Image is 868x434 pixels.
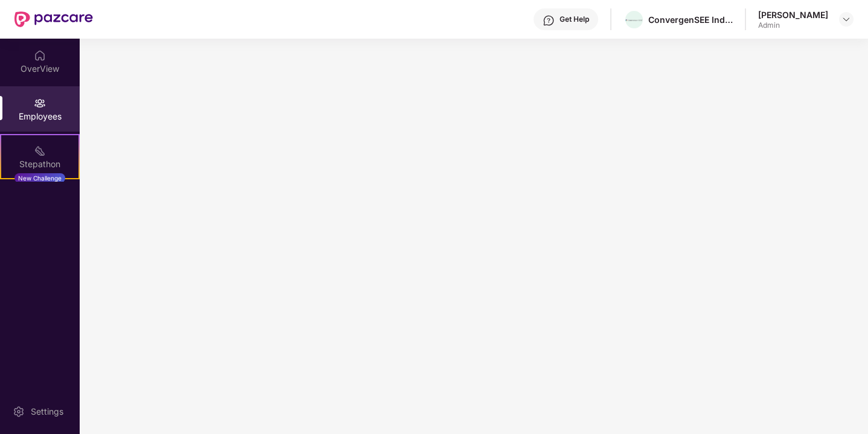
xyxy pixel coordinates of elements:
[14,173,65,183] div: New Challenge
[543,14,555,27] img: svg+xml;base64,PHN2ZyBpZD0iSGVscC0zMngzMiIgeG1sbnM9Imh0dHA6Ly93d3cudzMub3JnLzIwMDAvc3ZnIiB3aWR0aD...
[13,406,25,418] img: svg+xml;base64,PHN2ZyBpZD0iU2V0dGluZy0yMHgyMCIgeG1sbnM9Imh0dHA6Ly93d3cudzMub3JnLzIwMDAvc3ZnIiB3aW...
[841,14,851,24] img: svg+xml;base64,PHN2ZyBpZD0iRHJvcGRvd24tMzJ4MzIiIHhtbG5zPSJodHRwOi8vd3d3LnczLm9yZy8yMDAwL3N2ZyIgd2...
[34,145,46,157] img: svg+xml;base64,PHN2ZyB4bWxucz0iaHR0cDovL3d3dy53My5vcmcvMjAwMC9zdmciIHdpZHRoPSIyMSIgaGVpZ2h0PSIyMC...
[34,49,46,62] img: svg+xml;base64,PHN2ZyBpZD0iSG9tZSIgeG1sbnM9Imh0dHA6Ly93d3cudzMub3JnLzIwMDAvc3ZnIiB3aWR0aD0iMjAiIG...
[625,19,643,21] img: ConvergenSEE-logo-Colour-high-Res-%20updated.png
[34,97,46,109] img: svg+xml;base64,PHN2ZyBpZD0iRW1wbG95ZWVzIiB4bWxucz0iaHR0cDovL3d3dy53My5vcmcvMjAwMC9zdmciIHdpZHRoPS...
[648,14,733,25] div: ConvergenSEE India Martech Private Limited
[14,11,93,27] img: New Pazcare Logo
[560,14,589,24] div: Get Help
[758,21,828,30] div: Admin
[27,406,67,418] div: Settings
[1,158,78,170] div: Stepathon
[758,9,828,21] div: [PERSON_NAME]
